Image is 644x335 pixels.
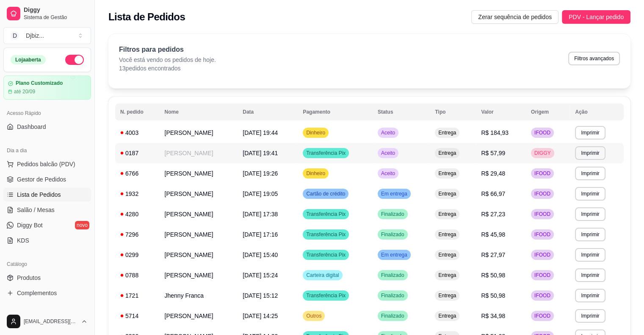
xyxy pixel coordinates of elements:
[120,271,154,279] div: 0788
[120,149,154,157] div: 0187
[476,103,526,120] th: Valor
[481,272,505,279] span: R$ 50,98
[481,313,505,319] span: R$ 34,98
[3,286,91,300] a: Complementos
[304,170,327,177] span: Dinheiro
[120,190,154,198] div: 1932
[575,268,605,282] button: Imprimir
[120,210,154,218] div: 4280
[437,272,458,279] span: Entrega
[243,190,278,197] span: [DATE] 19:05
[437,231,458,238] span: Entrega
[17,236,29,245] span: KDS
[24,14,88,21] span: Sistema de Gestão
[533,292,552,299] span: IFOOD
[304,272,340,279] span: Carteira digital
[304,211,347,218] span: Transferência Pix
[575,146,605,160] button: Imprimir
[437,292,458,299] span: Entrega
[481,292,505,299] span: R$ 50,98
[304,190,347,197] span: Cartão de crédito
[24,6,88,14] span: Diggy
[11,55,46,64] div: Loja aberta
[533,190,552,197] span: IFOOD
[481,170,505,177] span: R$ 29,48
[575,207,605,221] button: Imprimir
[481,190,505,197] span: R$ 66,97
[304,129,327,136] span: Dinheiro
[3,120,91,134] a: Dashboard
[575,309,605,323] button: Imprimir
[3,218,91,232] a: Diggy Botnovo
[533,272,552,279] span: IFOOD
[108,10,185,24] h2: Lista de Pedidos
[481,211,505,218] span: R$ 27,23
[243,129,278,136] span: [DATE] 19:44
[159,103,238,120] th: Nome
[437,211,458,218] span: Entrega
[481,231,505,238] span: R$ 45,98
[3,3,91,24] a: DiggySistema de Gestão
[159,163,238,184] td: [PERSON_NAME]
[3,106,91,120] div: Acesso Rápido
[533,150,553,156] span: DIGGY
[3,144,91,157] div: Dia a dia
[575,289,605,302] button: Imprimir
[17,221,43,229] span: Diggy Bot
[3,311,91,332] button: [EMAIL_ADDRESS][DOMAIN_NAME]
[437,313,458,319] span: Entrega
[159,123,238,143] td: [PERSON_NAME]
[120,169,154,178] div: 6766
[16,80,63,87] article: Plano Customizado
[568,52,620,65] button: Filtros avançados
[238,103,298,120] th: Data
[575,187,605,201] button: Imprimir
[115,103,159,120] th: N. pedido
[304,292,347,299] span: Transferência Pix
[119,45,216,55] p: Filtros para pedidos
[379,313,406,319] span: Finalizado
[17,190,61,199] span: Lista de Pedidos
[575,126,605,140] button: Imprimir
[533,170,552,177] span: IFOOD
[526,103,570,120] th: Origem
[533,231,552,238] span: IFOOD
[437,190,458,197] span: Entrega
[575,228,605,241] button: Imprimir
[3,257,91,271] div: Catálogo
[243,272,278,279] span: [DATE] 15:24
[562,10,630,24] button: PDV - Lançar pedido
[481,251,505,258] span: R$ 27,97
[3,157,91,171] button: Pedidos balcão (PDV)
[437,170,458,177] span: Entrega
[17,160,75,168] span: Pedidos balcão (PDV)
[17,206,55,214] span: Salão / Mesas
[481,150,505,156] span: R$ 57,99
[243,313,278,319] span: [DATE] 14:25
[17,289,57,297] span: Complementos
[533,129,552,136] span: IFOOD
[373,103,430,120] th: Status
[569,12,624,22] span: PDV - Lançar pedido
[570,103,624,120] th: Ação
[3,203,91,217] a: Salão / Mesas
[3,173,91,186] a: Gestor de Pedidos
[379,211,406,218] span: Finalizado
[119,56,216,64] p: Você está vendo os pedidos de hoje.
[379,231,406,238] span: Finalizado
[533,313,552,319] span: IFOOD
[119,64,216,73] p: 13 pedidos encontrados
[379,129,397,136] span: Aceito
[304,231,347,238] span: Transferência Pix
[14,88,35,95] article: até 20/09
[24,318,77,325] span: [EMAIL_ADDRESS][DOMAIN_NAME]
[304,251,347,258] span: Transferência Pix
[17,123,46,131] span: Dashboard
[17,175,66,184] span: Gestor de Pedidos
[120,128,154,137] div: 4003
[533,211,552,218] span: IFOOD
[379,251,409,258] span: Em entrega
[298,103,373,120] th: Pagamento
[575,167,605,180] button: Imprimir
[478,12,552,22] span: Zerar sequência de pedidos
